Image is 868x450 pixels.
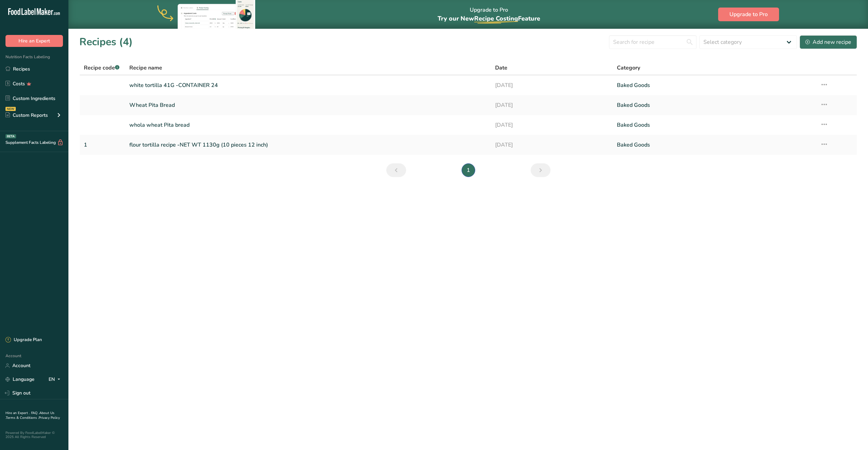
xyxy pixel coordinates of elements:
a: Baked Goods [617,118,812,132]
a: Baked Goods [617,98,812,112]
a: Hire an Expert . [5,411,30,415]
a: Next page [531,163,550,177]
button: Add new recipe [800,35,857,49]
span: Category [617,64,640,72]
div: Add new recipe [805,38,851,46]
span: Upgrade to Pro [729,10,768,18]
a: Wheat Pita Bread [129,98,487,112]
a: flour tortilla recipe -NET WT 1130g (10 pieces 12 inch) [129,138,487,152]
a: whola wheat Pita bread [129,118,487,132]
div: EN [49,375,63,384]
button: Upgrade to Pro [718,8,779,21]
a: 1 [84,138,121,152]
a: FAQ . [31,411,39,415]
a: Previous page [386,163,406,177]
div: Upgrade to Pro [438,0,540,29]
div: BETA [5,134,16,138]
a: [DATE] [495,78,609,92]
a: Terms & Conditions . [6,415,39,420]
span: Date [495,64,507,72]
a: [DATE] [495,118,609,132]
a: Language [5,373,35,385]
a: white tortilla 41G -CONTAINER 24 [129,78,487,92]
button: Hire an Expert [5,35,63,47]
a: Baked Goods [617,138,812,152]
iframe: Intercom live chat [845,427,861,443]
div: Custom Reports [5,112,48,119]
div: Upgrade Plan [5,337,42,343]
a: [DATE] [495,98,609,112]
span: Recipe code [84,64,119,72]
span: Recipe Costing [474,14,518,23]
span: Recipe name [129,64,162,72]
div: Powered By FoodLabelMaker © 2025 All Rights Reserved [5,431,63,439]
input: Search for recipe [609,35,697,49]
div: NEW [5,107,16,111]
a: [DATE] [495,138,609,152]
a: Baked Goods [617,78,812,92]
h1: Recipes (4) [79,34,133,50]
a: Privacy Policy [39,415,60,420]
span: Try our New Feature [438,14,540,23]
a: About Us . [5,411,54,420]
